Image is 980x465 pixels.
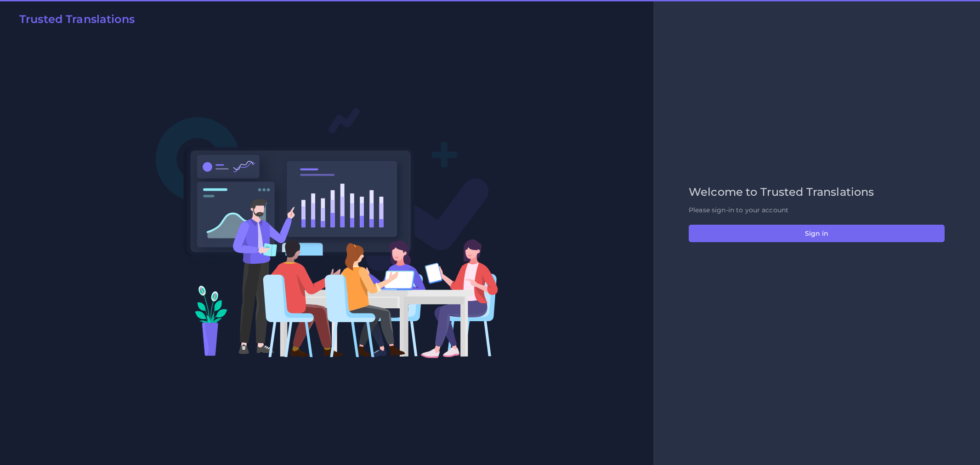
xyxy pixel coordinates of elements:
[155,107,498,358] img: Login V2
[689,205,945,215] p: Please sign-in to your account
[689,225,945,242] button: Sign in
[19,13,135,26] h2: Trusted Translations
[13,13,135,29] a: Trusted Translations
[689,186,945,199] h2: Welcome to Trusted Translations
